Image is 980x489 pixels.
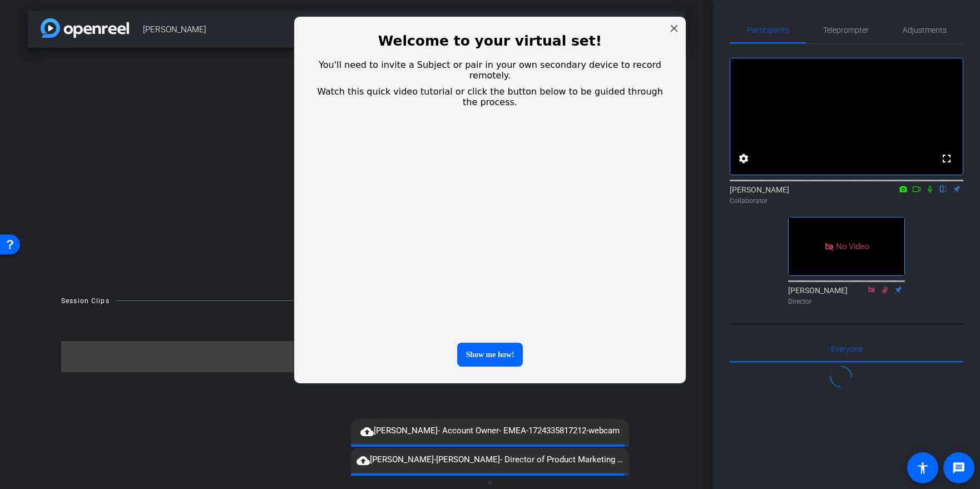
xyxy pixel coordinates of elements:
span: [PERSON_NAME]- Account Owner- EMEA-1724335817212-webcam [355,424,625,438]
span: Watch this quick video tutorial or click the button below to be guided through the process. [26,86,372,107]
span: [PERSON_NAME] [143,18,518,41]
div: Show me how! [166,343,231,367]
span: You'll need to invite a Subject or pair in your own secondary device to record remotely. [28,60,370,81]
mat-icon: settings [737,152,750,165]
mat-icon: cloud_upload [357,454,370,467]
mat-icon: flip [937,184,950,194]
img: Loading Spinner [827,363,855,391]
mat-icon: cloud_upload [360,425,374,438]
div: [PERSON_NAME] [730,184,963,206]
span: ▼ [486,478,494,488]
div: [PERSON_NAME] [788,285,905,307]
span: Welcome to your virtual set! [87,33,311,49]
div: entering modal [3,17,395,383]
span: [PERSON_NAME]-[PERSON_NAME]- Director of Product Marketing -1724350346186-webcam [351,453,629,467]
div: Director [788,297,905,307]
mat-icon: message [952,461,966,475]
mat-icon: accessibility [916,461,929,475]
div: Collaborator [730,196,963,206]
mat-icon: fullscreen [940,152,953,165]
div: Waiting for subjects to join... [28,48,685,283]
span: No Video [836,241,869,251]
img: app-logo [41,18,129,38]
iframe: OpenReel Video Player [20,124,378,332]
div: Session Clips [61,295,110,307]
span: Participants [747,26,789,34]
span: Adjustments [903,26,947,34]
span: Everyone [831,345,863,353]
span: Teleprompter [823,26,869,34]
